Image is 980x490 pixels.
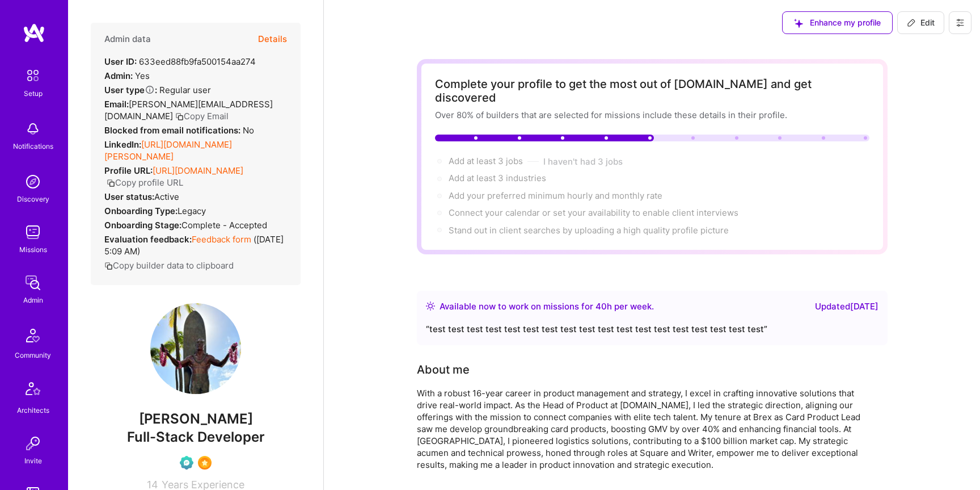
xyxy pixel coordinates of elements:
img: teamwork [22,221,44,244]
div: Invite [24,455,42,467]
i: icon SuggestedTeams [794,19,803,28]
strong: Onboarding Stage: [104,220,181,231]
button: I haven't had 3 jobs [543,156,623,167]
strong: Profile URL: [104,165,153,176]
strong: User status: [104,191,154,202]
a: [URL][DOMAIN_NAME] [153,165,243,176]
i: icon Copy [175,112,184,121]
span: Add your preferred minimum hourly and monthly rate [449,190,662,201]
strong: LinkedIn: [104,139,141,150]
span: Connect your calendar or set your availability to enable client interviews [449,207,738,218]
strong: User ID: [104,56,137,67]
span: Add at least 3 jobs [449,156,523,166]
div: Updated [DATE] [815,300,878,313]
span: 40 [595,301,607,312]
div: Available now to work on missions for h per week . [440,300,654,313]
img: logo [23,23,45,43]
img: User Avatar [150,303,241,394]
button: Copy Email [175,110,229,122]
button: Copy builder data to clipboard [104,259,234,271]
span: [PERSON_NAME] [91,411,301,428]
div: With a robust 16-year career in product management and strategy, I excel in crafting innovative s... [417,387,871,471]
div: Regular user [104,84,211,96]
img: SelectionTeam [198,456,212,470]
div: No [104,124,254,136]
span: [PERSON_NAME][EMAIL_ADDRESS][DOMAIN_NAME] [104,99,273,122]
div: Discovery [17,193,49,205]
div: Yes [104,70,150,82]
div: “ test test test test test test test test test test test test test test test test test test ” [426,323,878,336]
img: discovery [22,170,44,193]
div: Admin [23,294,43,306]
span: Enhance my profile [794,17,881,28]
button: Details [258,23,287,56]
div: Setup [24,87,43,99]
strong: Email: [104,99,129,110]
span: Full-Stack Developer [127,429,265,445]
div: Architects [17,404,49,416]
i: Help [145,85,155,95]
button: Copy profile URL [107,177,183,189]
button: Edit [897,11,944,34]
span: Active [154,191,179,202]
i: icon Copy [104,262,113,270]
i: icon Copy [107,179,115,187]
strong: Blocked from email notifications: [104,125,243,136]
img: Community [19,322,47,349]
span: Add at least 3 industries [449,173,546,183]
img: setup [21,64,45,87]
span: legacy [178,206,206,216]
img: Evaluation Call Pending [180,456,193,470]
span: Complete - Accepted [181,220,267,231]
div: Complete your profile to get the most out of [DOMAIN_NAME] and get discovered [435,77,869,104]
strong: Onboarding Type: [104,206,178,216]
div: Community [15,349,51,361]
h4: Admin data [104,34,151,44]
img: Invite [22,432,44,455]
div: Stand out in client searches by uploading a high quality profile picture [449,224,729,236]
img: bell [22,118,44,140]
span: Edit [907,17,935,28]
div: ( [DATE] 5:09 AM ) [104,233,287,257]
a: Feedback form [192,234,251,245]
strong: User type : [104,85,157,95]
img: Architects [19,377,47,404]
a: [URL][DOMAIN_NAME][PERSON_NAME] [104,139,232,162]
div: About me [417,361,470,378]
div: Missions [19,244,47,256]
div: Notifications [13,140,53,152]
div: Over 80% of builders that are selected for missions include these details in their profile. [435,109,869,121]
img: Availability [426,301,435,311]
strong: Admin: [104,70,133,81]
strong: Evaluation feedback: [104,234,192,245]
img: admin teamwork [22,271,44,294]
div: 633eed88fb9fa500154aa274 [104,56,256,68]
button: Enhance my profile [782,11,893,34]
